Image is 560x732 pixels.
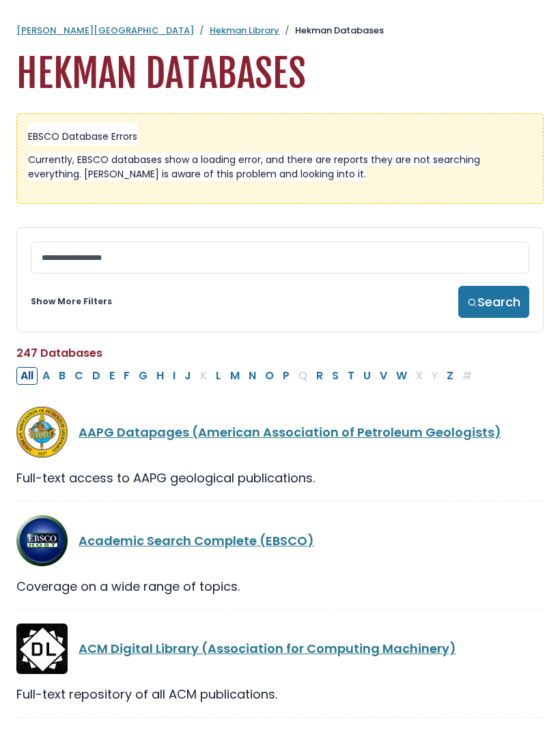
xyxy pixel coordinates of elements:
[16,469,544,487] div: Full-text access to AAPG geological publications.
[79,424,501,441] a: AAPG Datapages (American Association of Petroleum Geologists)
[28,130,137,143] span: EBSCO Database Errors
[28,153,480,181] span: Currently, EBSCO databases show a loading error, and there are reports they are not searching eve...
[279,24,384,38] li: Hekman Databases
[16,24,544,38] nav: breadcrumb
[105,367,119,385] button: Filter Results E
[344,367,359,385] button: Filter Results T
[16,366,477,383] div: Alpha-list to filter by first letter of database name
[135,367,152,385] button: Filter Results G
[376,367,391,385] button: Filter Results V
[38,367,54,385] button: Filter Results A
[212,367,225,385] button: Filter Results L
[16,345,102,361] span: 247 Databases
[210,24,279,37] a: Hekman Library
[328,367,343,385] button: Filter Results S
[169,367,180,385] button: Filter Results I
[443,367,458,385] button: Filter Results Z
[16,24,194,37] a: [PERSON_NAME][GEOGRAPHIC_DATA]
[261,367,278,385] button: Filter Results O
[16,577,544,596] div: Coverage on a wide range of topics.
[55,367,70,385] button: Filter Results B
[79,640,456,657] a: ACM Digital Library (Association for Computing Machinery)
[279,367,294,385] button: Filter Results P
[359,367,375,385] button: Filter Results U
[16,685,544,703] div: Full-text repository of all ACM publications.
[16,51,544,97] h1: Hekman Databases
[244,367,260,385] button: Filter Results N
[226,367,244,385] button: Filter Results M
[180,367,195,385] button: Filter Results J
[458,286,529,318] button: Search
[392,367,411,385] button: Filter Results W
[120,367,134,385] button: Filter Results F
[312,367,327,385] button: Filter Results R
[79,532,314,549] a: Academic Search Complete (EBSCO)
[152,367,168,385] button: Filter Results H
[31,241,529,274] input: Search database by title or keyword
[70,367,87,385] button: Filter Results C
[31,295,112,308] a: Show More Filters
[88,367,104,385] button: Filter Results D
[16,367,38,385] button: All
